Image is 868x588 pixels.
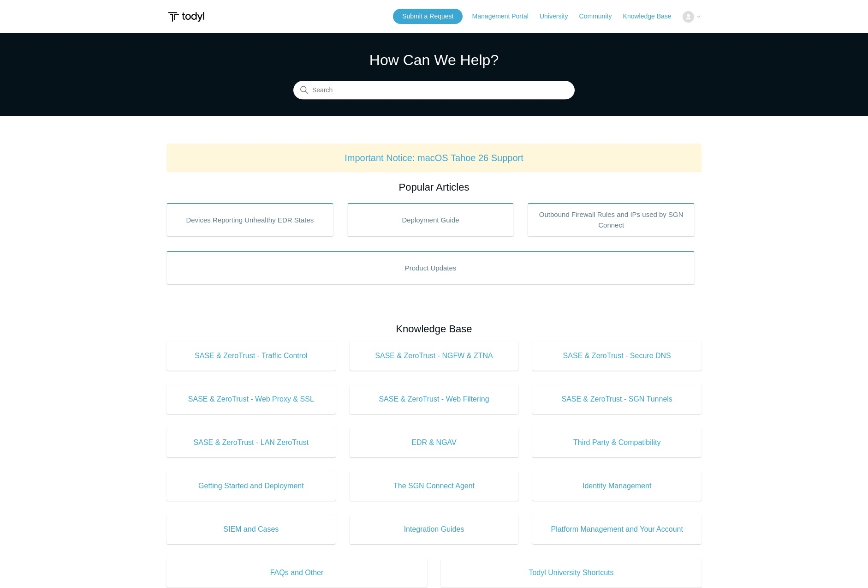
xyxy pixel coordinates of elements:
a: SASE & ZeroTrust - SGN Tunnels [532,384,702,414]
span: SASE & ZeroTrust - NGFW & ZTNA [363,350,505,361]
a: Todyl University Shortcuts [441,558,702,588]
span: SASE & ZeroTrust - Secure DNS [546,350,688,361]
a: SIEM and Cases [166,515,336,544]
a: Deployment Guide [347,203,514,236]
a: EDR & NGAV [350,428,519,457]
span: Todyl University Shortcuts [455,567,688,578]
a: Product Updates [166,251,695,284]
span: SASE & ZeroTrust - SGN Tunnels [546,394,688,405]
span: The SGN Connect Agent [363,480,505,492]
a: FAQs and Other [166,558,427,588]
a: Submit a Request [393,9,463,24]
h1: How Can We Help? [293,49,575,71]
span: Identity Management [546,480,688,492]
a: Management Portal [472,12,538,21]
span: EDR & NGAV [363,437,505,448]
a: Devices Reporting Unhealthy EDR States [166,203,333,236]
a: Community [579,12,621,21]
a: SASE & ZeroTrust - NGFW & ZTNA [350,341,519,371]
h2: Knowledge Base [166,321,702,336]
a: SASE & ZeroTrust - Web Filtering [350,384,519,414]
a: University [540,12,577,21]
span: Third Party & Compatibility [546,437,688,448]
a: SASE & ZeroTrust - Traffic Control [166,341,336,371]
span: FAQs and Other [180,567,413,578]
a: SASE & ZeroTrust - Web Proxy & SSL [166,384,336,414]
span: SASE & ZeroTrust - Traffic Control [180,350,322,361]
input: Search [293,81,575,100]
span: SASE & ZeroTrust - Web Proxy & SSL [180,394,322,405]
img: Todyl Support Center Help Center home page [166,8,206,25]
a: SASE & ZeroTrust - LAN ZeroTrust [166,428,336,457]
a: Important Notice: macOS Tahoe 26 Support [345,153,523,163]
span: Integration Guides [363,524,505,535]
a: Third Party & Compatibility [532,428,702,457]
span: Getting Started and Deployment [180,480,322,492]
a: Platform Management and Your Account [532,515,702,544]
a: The SGN Connect Agent [350,471,519,501]
a: Identity Management [532,471,702,501]
span: SASE & ZeroTrust - Web Filtering [363,394,505,405]
a: Integration Guides [350,515,519,544]
span: Platform Management and Your Account [546,524,688,535]
h2: Popular Articles [166,180,702,195]
a: SASE & ZeroTrust - Secure DNS [532,341,702,371]
a: Knowledge Base [623,12,681,21]
span: SIEM and Cases [180,524,322,535]
span: SASE & ZeroTrust - LAN ZeroTrust [180,437,322,448]
a: Outbound Firewall Rules and IPs used by SGN Connect [528,203,695,236]
a: Getting Started and Deployment [166,471,336,501]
